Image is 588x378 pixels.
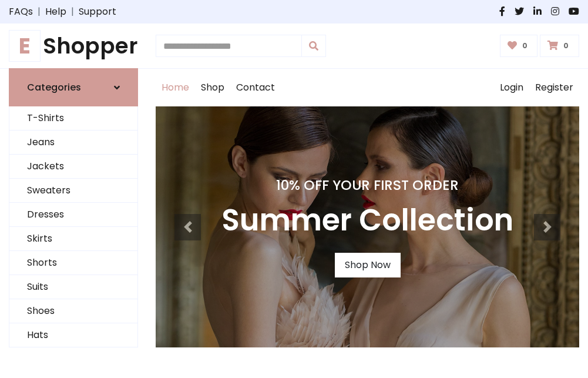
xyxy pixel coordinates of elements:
a: Jeans [9,131,137,155]
a: Categories [9,68,138,106]
span: E [9,30,41,62]
a: Shop Now [335,253,401,277]
span: 0 [560,41,572,51]
h6: Categories [27,82,81,93]
a: Hats [9,323,137,347]
a: Skirts [9,227,137,251]
a: Suits [9,275,137,299]
a: Login [494,69,529,106]
a: EShopper [9,33,138,59]
a: Register [529,69,579,106]
a: Dresses [9,203,137,227]
h4: 10% Off Your First Order [221,177,513,193]
a: FAQs [9,5,33,19]
a: Contact [230,69,281,106]
a: T-Shirts [9,106,137,131]
a: Sweaters [9,179,137,203]
a: Home [156,69,195,106]
a: 0 [500,35,538,57]
a: Jackets [9,155,137,179]
a: Help [45,5,66,19]
a: Shop [195,69,230,106]
span: | [66,5,79,19]
h3: Summer Collection [221,203,513,239]
a: Shorts [9,251,137,275]
span: | [33,5,45,19]
a: Support [79,5,116,19]
a: Shoes [9,299,137,323]
span: 0 [519,41,530,51]
a: 0 [540,35,579,57]
h1: Shopper [9,33,138,59]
